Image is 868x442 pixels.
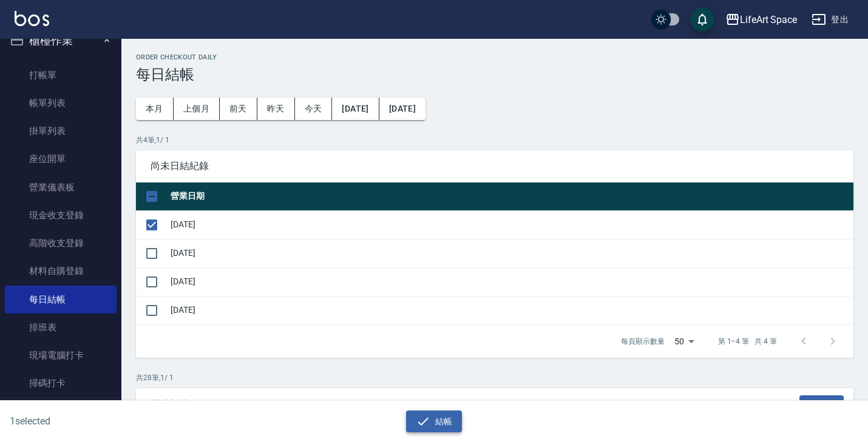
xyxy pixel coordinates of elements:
[136,66,853,83] h3: 每日結帳
[5,145,117,173] a: 座位開單
[136,135,853,146] p: 共 4 筆, 1 / 1
[721,7,802,32] button: LifeArt Space
[807,8,853,31] button: 登出
[5,369,117,397] a: 掃碼打卡
[168,210,853,239] td: [DATE]
[5,173,117,201] a: 營業儀表板
[15,11,49,26] img: Logo
[5,61,117,89] a: 打帳單
[690,7,714,32] button: save
[257,98,295,120] button: 昨天
[718,336,777,347] p: 第 1–4 筆 共 4 筆
[168,267,853,296] td: [DATE]
[295,98,333,120] button: 今天
[10,414,215,429] h6: 1 selected
[5,286,117,313] a: 每日結帳
[174,98,220,120] button: 上個月
[799,398,844,409] a: 報表匯出
[799,395,844,414] button: 報表匯出
[740,12,797,27] div: LifeArt Space
[136,372,853,383] p: 共 28 筆, 1 / 1
[5,257,117,285] a: 材料自購登錄
[621,336,665,347] p: 每頁顯示數量
[151,160,839,172] span: 尚未日結紀錄
[5,313,117,341] a: 排班表
[168,296,853,324] td: [DATE]
[670,325,699,358] div: 50
[5,89,117,117] a: 帳單列表
[406,410,463,433] button: 結帳
[136,98,174,120] button: 本月
[168,239,853,267] td: [DATE]
[151,398,799,410] span: 日結紀錄
[379,98,426,120] button: [DATE]
[5,25,117,56] button: 櫃檯作業
[168,182,853,211] th: 營業日期
[5,201,117,229] a: 現金收支登錄
[332,98,379,120] button: [DATE]
[5,229,117,257] a: 高階收支登錄
[5,341,117,369] a: 現場電腦打卡
[220,98,257,120] button: 前天
[5,117,117,145] a: 掛單列表
[136,53,853,61] h2: Order checkout daily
